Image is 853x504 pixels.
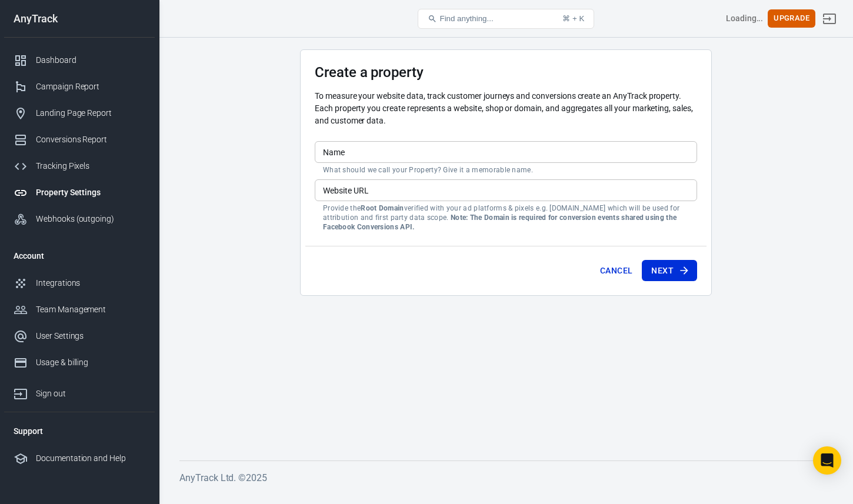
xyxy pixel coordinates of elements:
[439,14,493,23] span: Find anything...
[4,242,155,270] li: Account
[179,470,832,485] h6: AnyTrack Ltd. © 2025
[4,100,155,126] a: Landing Page Report
[315,90,697,127] p: To measure your website data, track customer journeys and conversions create an AnyTrack property...
[4,47,155,74] a: Dashboard
[36,303,145,316] div: Team Management
[815,5,844,33] a: Sign out
[4,417,155,445] li: Support
[4,153,155,179] a: Tracking Pixels
[323,203,689,232] p: Provide the verified with your ad platforms & pixels e.g. [DOMAIN_NAME] which will be used for at...
[361,204,404,212] strong: Root Domain
[323,213,677,231] strong: Note: The Domain is required for conversion events shared using the Facebook Conversions API.
[36,388,145,400] div: Sign out
[315,179,697,201] input: example.com
[323,165,689,175] p: What should we call your Property? Give it a memorable name.
[36,133,145,146] div: Conversions Report
[36,81,145,93] div: Campaign Report
[315,141,697,163] input: Your Website Name
[36,452,145,465] div: Documentation and Help
[315,64,697,81] h3: Create a property
[726,12,764,25] div: Account id: <>
[562,14,584,23] div: ⌘ + K
[36,160,145,172] div: Tracking Pixels
[4,126,155,153] a: Conversions Report
[4,296,155,323] a: Team Management
[768,9,815,28] button: Upgrade
[642,260,697,282] button: Next
[4,206,155,232] a: Webhooks (outgoing)
[4,14,155,24] div: AnyTrack
[4,270,155,296] a: Integrations
[36,330,145,342] div: User Settings
[36,107,145,119] div: Landing Page Report
[4,74,155,100] a: Campaign Report
[36,213,145,225] div: Webhooks (outgoing)
[4,179,155,206] a: Property Settings
[36,277,145,289] div: Integrations
[4,323,155,349] a: User Settings
[4,376,155,407] a: Sign out
[418,9,594,29] button: Find anything...⌘ + K
[36,54,145,66] div: Dashboard
[36,356,145,369] div: Usage & billing
[813,446,841,475] div: Open Intercom Messenger
[4,349,155,376] a: Usage & billing
[595,260,637,282] button: Cancel
[36,186,145,199] div: Property Settings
